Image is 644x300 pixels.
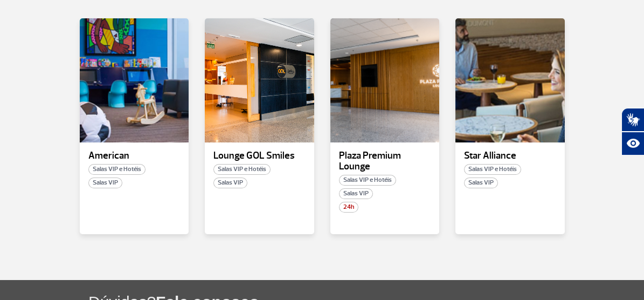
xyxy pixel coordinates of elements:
[339,188,373,199] span: Salas VIP
[88,151,181,161] p: American
[621,108,644,132] button: Abrir tradutor de língua de sinais.
[88,178,122,188] span: Salas VIP
[339,151,431,172] p: Plaza Premium Lounge
[213,164,271,175] span: Salas VIP e Hotéis
[339,175,396,186] span: Salas VIP e Hotéis
[213,178,247,188] span: Salas VIP
[88,164,146,175] span: Salas VIP e Hotéis
[621,108,644,155] div: Plugin de acessibilidade da Hand Talk.
[213,151,306,161] p: Lounge GOL Smiles
[464,151,556,161] p: Star Alliance
[464,178,498,188] span: Salas VIP
[339,202,358,213] span: 24h
[621,132,644,155] button: Abrir recursos assistivos.
[464,164,521,175] span: Salas VIP e Hotéis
